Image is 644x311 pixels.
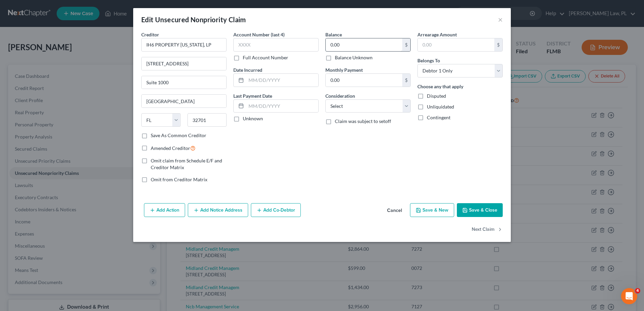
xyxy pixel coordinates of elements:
[151,132,206,139] label: Save As Common Creditor
[457,203,503,217] button: Save & Close
[251,203,301,217] button: Add Co-Debtor
[141,32,159,37] span: Creditor
[142,76,226,89] input: Apt, Suite, etc...
[326,38,402,51] input: 0.00
[233,31,285,38] label: Account Number (last 4)
[233,38,319,52] input: XXXX
[494,38,502,51] div: $
[141,15,246,24] div: Edit Unsecured Nonpriority Claim
[325,92,355,99] label: Consideration
[187,113,227,127] input: Enter zip...
[417,31,457,38] label: Arrearage Amount
[417,58,440,63] span: Belongs To
[402,38,410,51] div: $
[427,115,450,120] span: Contingent
[335,54,373,61] label: Balance Unknown
[635,288,640,293] span: 4
[335,118,391,124] span: Claim was subject to setoff
[142,95,226,107] input: Enter city...
[188,203,248,217] button: Add Notice Address
[427,93,446,99] span: Disputed
[498,15,503,24] button: ×
[402,74,410,87] div: $
[325,66,363,73] label: Monthly Payment
[233,66,262,73] label: Date Incurred
[144,203,185,217] button: Add Action
[418,38,494,51] input: 0.00
[326,74,402,87] input: 0.00
[427,104,454,110] span: Unliquidated
[325,31,342,38] label: Balance
[151,158,222,170] span: Omit claim from Schedule E/F and Creditor Matrix
[246,74,318,87] input: MM/DD/YYYY
[246,100,318,113] input: MM/DD/YYYY
[382,204,407,217] button: Cancel
[243,54,288,61] label: Full Account Number
[243,115,263,122] label: Unknown
[233,92,272,99] label: Last Payment Date
[621,288,637,304] iframe: Intercom live chat
[141,38,227,52] input: Search creditor by name...
[410,203,454,217] button: Save & New
[151,145,190,151] span: Amended Creditor
[472,222,503,237] button: Next Claim
[142,57,226,70] input: Enter address...
[151,177,207,182] span: Omit from Creditor Matrix
[417,83,463,90] label: Choose any that apply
